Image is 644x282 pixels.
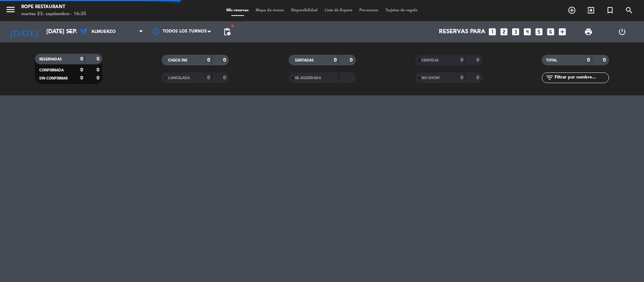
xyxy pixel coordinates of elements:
[460,58,463,63] strong: 0
[568,6,576,14] i: add_circle_outline
[91,29,116,34] span: Almuerzo
[5,24,43,40] i: [DATE]
[97,57,101,61] strong: 0
[80,57,83,61] strong: 0
[5,4,16,15] i: menu
[223,58,227,63] strong: 0
[545,74,554,82] i: filter_list
[21,11,86,18] div: martes 23. septiembre - 16:35
[39,58,62,61] span: RESERVADAS
[439,29,485,35] span: Reservas para
[511,27,520,36] i: looks_3
[295,76,321,80] span: RE AGENDADA
[603,58,607,63] strong: 0
[350,58,354,63] strong: 0
[618,28,626,36] i: power_settings_new
[334,58,337,63] strong: 0
[605,21,639,42] div: LOG OUT
[168,76,190,80] span: CANCELADA
[39,77,68,80] span: SIN CONFIRMAR
[295,59,314,62] span: SENTADAS
[460,75,463,80] strong: 0
[523,27,532,36] i: looks_4
[223,28,231,36] span: pending_actions
[534,27,544,36] i: looks_5
[80,67,83,72] strong: 0
[587,6,595,14] i: exit_to_app
[546,27,555,36] i: looks_6
[587,58,590,63] strong: 0
[584,28,593,36] span: print
[223,75,227,80] strong: 0
[80,76,83,81] strong: 0
[499,27,509,36] i: looks_two
[606,6,614,14] i: turned_in_not
[223,8,252,12] span: Mis reservas
[207,75,210,80] strong: 0
[558,27,567,36] i: add_box
[21,4,86,11] div: Rope restaurant
[476,58,481,63] strong: 0
[625,6,633,14] i: search
[66,28,74,36] i: arrow_drop_down
[546,59,557,62] span: TOTAL
[288,8,321,12] span: Disponibilidad
[39,69,64,72] span: CONFIRMADA
[97,67,101,72] strong: 0
[422,76,440,80] span: NO SHOW
[476,75,481,80] strong: 0
[422,59,439,62] span: SERVIDAS
[356,8,382,12] span: Pre-acceso
[231,24,235,28] span: fiber_manual_record
[382,8,421,12] span: Tarjetas de regalo
[168,59,187,62] span: CHECK INS
[207,58,210,63] strong: 0
[321,8,356,12] span: Lista de Espera
[97,76,101,81] strong: 0
[252,8,288,12] span: Mapa de mesas
[5,4,16,17] button: menu
[488,27,497,36] i: looks_one
[554,74,609,82] input: Filtrar por nombre...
